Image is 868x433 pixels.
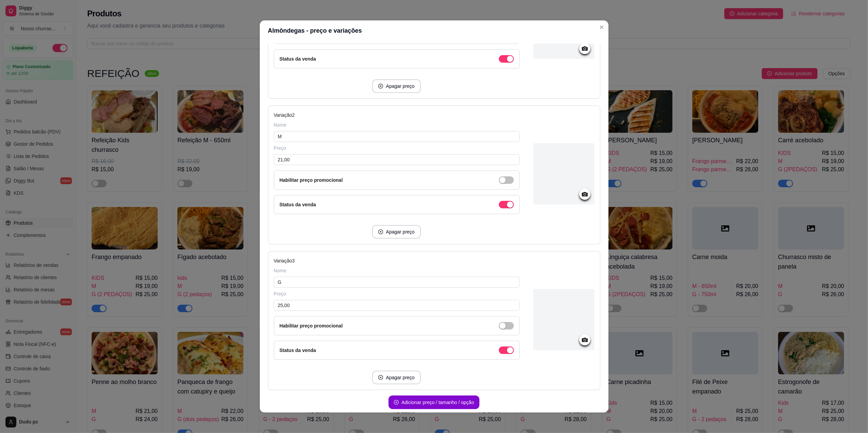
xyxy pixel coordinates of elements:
[280,177,343,183] label: Habilitar preço promocional
[274,122,520,128] div: Nome
[274,145,520,151] div: Preço
[372,79,421,93] button: close-circleApagar preço
[280,323,343,328] label: Habilitar preço promocional
[274,131,520,142] input: Grande, pequeno, médio
[372,225,421,239] button: close-circleApagar preço
[596,22,607,33] button: Close
[378,84,383,89] span: close-circle
[274,112,295,118] span: Variação 2
[280,348,316,353] label: Status da venda
[280,202,316,207] label: Status da venda
[274,258,295,263] span: Variação 3
[378,375,383,380] span: close-circle
[274,290,520,297] div: Preço
[378,229,383,234] span: close-circle
[260,20,609,41] header: Almôndegas - preço e variações
[274,267,520,274] div: Nome
[394,400,399,405] span: plus-circle
[372,371,421,384] button: close-circleApagar preço
[274,277,520,288] input: Grande, pequeno, médio
[389,396,479,409] button: plus-circleAdicionar preço / tamanho / opção
[280,56,316,62] label: Status da venda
